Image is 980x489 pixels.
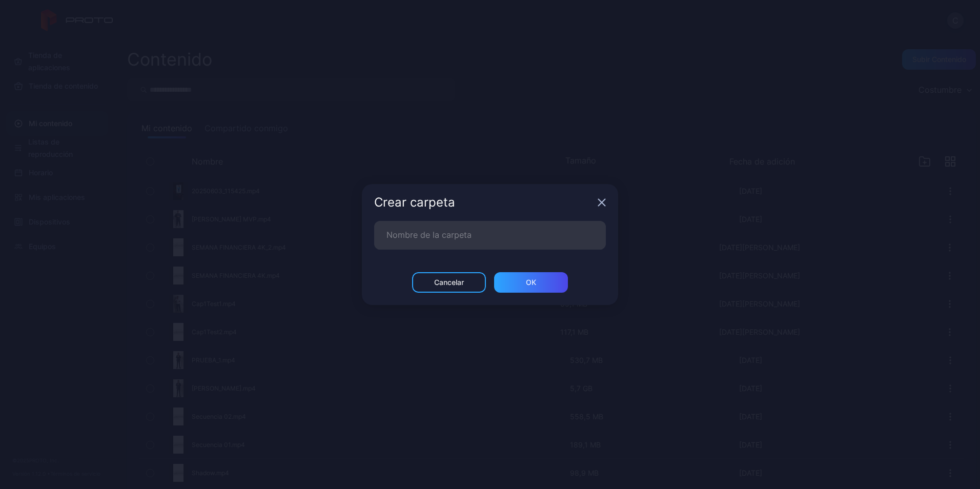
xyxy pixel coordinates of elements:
div: ОК [526,278,536,287]
div: Cancelar [434,278,464,287]
input: Nombre de la carpeta [374,221,606,250]
div: Crear carpeta [374,196,594,209]
button: Cancelar [412,272,486,293]
button: ОК [494,272,568,293]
